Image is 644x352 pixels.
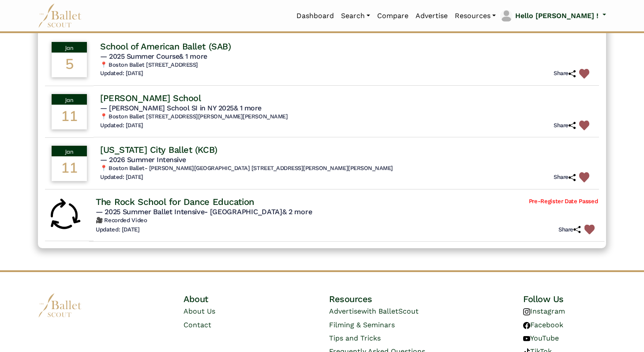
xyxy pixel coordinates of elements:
[100,41,231,52] h4: School of American Ballet (SAB)
[46,197,82,233] img: Rolling Audition
[523,308,530,315] img: instagram logo
[554,122,576,129] h6: Share
[100,113,592,121] h6: 📍 Boston Ballet [STREET_ADDRESS][PERSON_NAME][PERSON_NAME]
[515,10,599,22] p: Hello [PERSON_NAME] !
[523,334,559,342] a: YouTube
[100,92,201,104] h4: [PERSON_NAME] School
[499,9,606,23] a: profile picture Hello [PERSON_NAME] !
[329,293,461,305] h4: Resources
[412,7,451,25] a: Advertise
[523,293,606,305] h4: Follow Us
[361,307,419,315] span: with BalletScout
[52,42,87,53] div: Jan
[183,293,266,305] h4: About
[100,174,143,181] h6: Updated: [DATE]
[179,52,207,61] a: & 1 more
[558,225,581,233] h6: Share
[523,335,530,342] img: youtube logo
[52,53,87,77] div: 5
[451,7,499,25] a: Resources
[100,122,143,129] h6: Updated: [DATE]
[52,156,87,181] div: 11
[96,207,312,216] span: — 2025 Summer Ballet Intensive- [GEOGRAPHIC_DATA]
[554,70,576,77] h6: Share
[52,146,87,156] div: Jan
[282,207,312,216] a: & 2 more
[100,165,592,172] h6: 📍 Boston Ballet- [PERSON_NAME][GEOGRAPHIC_DATA] [STREET_ADDRESS][PERSON_NAME][PERSON_NAME]
[374,7,412,25] a: Compare
[183,321,211,329] a: Contact
[96,216,598,224] h6: 🎥 Recorded Video
[96,225,140,233] h6: Updated: [DATE]
[183,307,215,315] a: About Us
[100,104,262,112] span: — [PERSON_NAME] School SI in NY 2025
[52,105,87,129] div: 11
[500,10,513,22] img: profile picture
[329,321,395,329] a: Filming & Seminars
[329,334,381,342] a: Tips and Tricks
[52,94,87,105] div: Jan
[38,293,82,318] img: logo
[337,7,374,25] a: Search
[96,196,254,208] h4: The Rock School for Dance Education
[523,307,565,315] a: Instagram
[234,104,262,112] a: & 1 more
[523,321,563,329] a: Facebook
[554,174,576,181] h6: Share
[100,70,143,77] h6: Updated: [DATE]
[100,61,592,69] h6: 📍 Boston Ballet [STREET_ADDRESS]
[100,155,186,164] span: — 2026 Summer Intensive
[100,144,217,155] h4: [US_STATE] City Ballet (KCB)
[329,307,419,315] a: Advertisewith BalletScout
[293,7,337,25] a: Dashboard
[100,52,207,61] span: — 2025 Summer Course
[523,322,530,329] img: facebook logo
[529,197,598,205] span: Pre-Register Date Passed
